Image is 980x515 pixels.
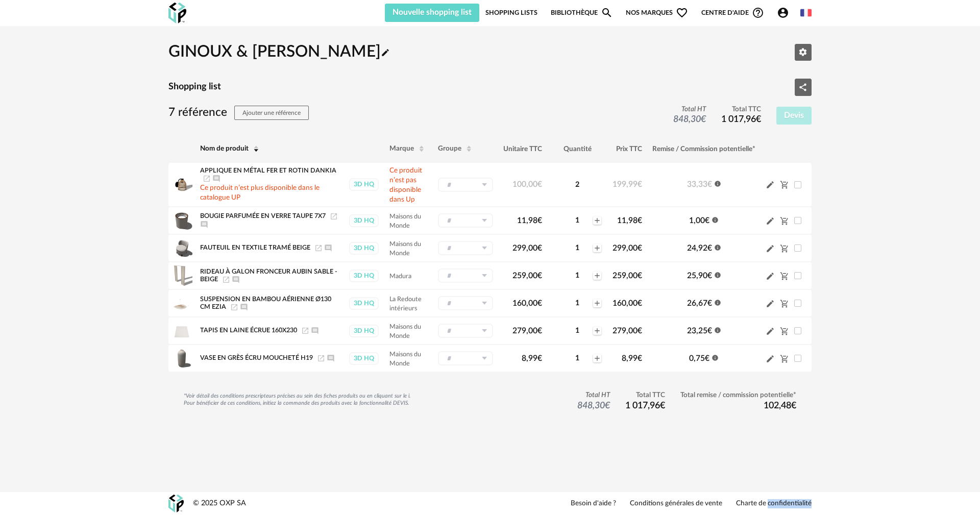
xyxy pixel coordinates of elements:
[242,110,301,116] span: Ajouter une référence
[349,325,379,337] div: 3D HQ
[612,272,642,280] span: 259,00
[780,244,789,252] span: Cart Minus icon
[707,272,712,280] span: €
[200,184,320,201] span: Ce produit n’est plus disponible dans le catalogue UP
[512,272,542,280] span: 259,00
[612,180,642,188] span: 199,99
[776,107,812,125] button: Devis
[721,105,761,114] span: Total TTC
[301,328,309,334] a: Launch icon
[389,241,421,257] span: Maisons du Monde
[168,42,390,63] h2: GINOUX & [PERSON_NAME]
[200,145,249,152] span: Nom de produit
[798,47,807,56] span: Editer les paramètres
[200,245,310,251] span: Fauteuil en textile tramé beige
[625,401,665,410] span: 1 017,96
[389,273,411,279] span: Madura
[766,354,775,363] span: Pencil icon
[607,135,647,163] th: Prix TTC
[230,304,238,310] span: Launch icon
[630,499,722,508] a: Conditions générales de vente
[537,299,542,307] span: €
[240,304,248,310] span: Ajouter un commentaire
[714,298,721,306] span: Information icon
[222,276,230,282] span: Launch icon
[385,4,479,22] button: Nouvelle shopping list
[766,180,775,189] span: Pencil icon
[571,499,616,508] a: Besoin d'aide ?
[512,244,542,252] span: 299,00
[438,213,493,228] div: Sélectionner un groupe
[766,326,775,336] span: Pencil icon
[701,7,764,19] span: Centre d'aideHelp Circle Outline icon
[389,145,414,152] span: Marque
[537,272,542,280] span: €
[349,269,379,282] div: 3D HQ
[687,327,712,335] span: 23,25
[577,401,610,410] span: 848,30
[389,213,421,229] span: Maisons du Monde
[705,216,709,225] span: €
[784,111,804,119] span: Devis
[736,499,812,508] a: Charte de confidentialité
[701,115,706,124] span: €
[537,216,542,225] span: €
[622,354,642,362] span: 8,99
[766,299,775,308] span: Pencil icon
[687,244,712,252] span: 24,92
[612,244,642,252] span: 299,00
[327,355,335,361] span: Ajouter un commentaire
[393,8,472,16] span: Nouvelle shopping list
[638,354,642,362] span: €
[562,216,592,225] div: 1
[512,327,542,335] span: 279,00
[200,213,326,219] span: Bougie parfumée en verre taupe 7x7
[171,320,192,341] img: Product pack shot
[777,7,789,19] span: Account Circle icon
[168,3,186,23] img: OXP
[766,243,775,253] span: Pencil icon
[389,296,422,312] span: La Redoute intérieurs
[200,355,313,361] span: Vase en grès écru moucheté H19
[349,214,379,227] a: 3D HQ
[317,355,325,361] a: Launch icon
[168,495,184,512] img: OXP
[593,327,601,335] span: Plus icon
[721,115,761,124] span: 1 017,96
[562,271,592,280] div: 1
[687,272,712,280] span: 25,90
[752,7,764,19] span: Help Circle Outline icon
[626,4,688,22] span: Nos marques
[349,242,379,255] a: 3D HQ
[780,327,789,335] span: Cart Minus icon
[638,272,642,280] span: €
[171,237,192,259] img: Product pack shot
[389,167,422,203] span: Ce produit n’est pas disponible dans Up
[593,244,601,252] span: Plus icon
[673,105,706,114] span: Total HT
[171,265,192,286] img: Product pack shot
[612,327,642,335] span: 279,00
[314,245,323,251] a: Launch icon
[780,216,789,225] span: Cart Minus icon
[712,215,719,224] span: Information icon
[577,391,610,400] span: Total HT
[547,135,607,163] th: Quantité
[673,115,706,124] span: 848,30
[605,401,610,410] span: €
[780,180,789,188] span: Cart Minus icon
[714,179,721,187] span: Information icon
[330,213,338,219] a: Launch icon
[800,7,812,18] img: fr
[349,242,379,255] div: 3D HQ
[638,244,642,252] span: €
[780,299,789,307] span: Cart Minus icon
[438,145,461,152] span: Groupe
[707,299,712,307] span: €
[562,180,592,189] div: 2
[324,245,332,251] span: Ajouter un commentaire
[593,354,601,362] span: Plus icon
